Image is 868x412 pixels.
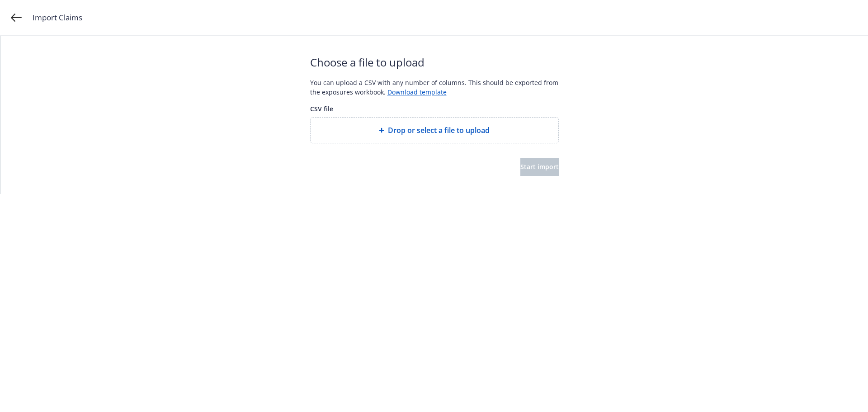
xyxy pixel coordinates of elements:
span: Choose a file to upload [310,54,559,71]
span: Drop or select a file to upload [388,125,490,136]
a: Download template [387,88,447,96]
div: Drop or select a file to upload [310,117,559,143]
div: You can upload a CSV with any number of columns. This should be exported from the exposures workb... [310,78,559,97]
span: Import Claims [33,12,82,24]
button: Start import [520,158,559,176]
span: CSV file [310,104,559,114]
span: Start import [520,162,559,171]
